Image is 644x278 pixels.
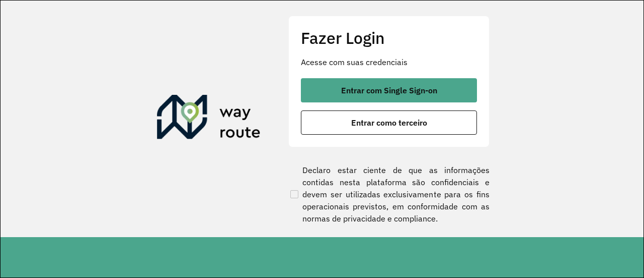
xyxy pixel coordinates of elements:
h2: Fazer Login [301,28,477,47]
span: Entrar como terceiro [351,119,427,127]
span: Entrar com Single Sign-on [341,86,437,94]
button: button [301,78,477,102]
img: Roteirizador AmbevTech [157,95,261,143]
button: button [301,110,477,135]
label: Declaro estar ciente de que as informações contidas nesta plataforma são confidenciais e devem se... [288,164,490,225]
p: Acesse com suas credenciais [301,56,477,68]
